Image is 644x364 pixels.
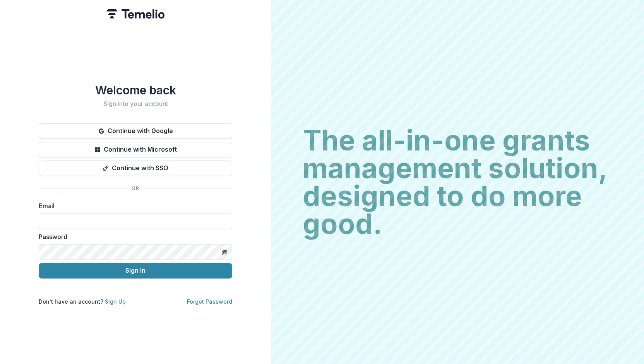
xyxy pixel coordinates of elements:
a: Sign Up [105,298,126,305]
label: Email [39,201,228,210]
label: Password [39,232,228,241]
p: Don't have an account? [39,297,126,306]
button: Continue with SSO [39,161,232,176]
button: Sign In [39,263,232,279]
img: Temelio [106,9,164,19]
h2: Sign into your account [39,100,232,108]
button: Continue with Google [39,123,232,139]
a: Forgot Password [187,298,232,305]
button: Continue with Microsoft [39,142,232,157]
h1: Welcome back [39,83,232,97]
button: Toggle password visibility [218,246,231,258]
